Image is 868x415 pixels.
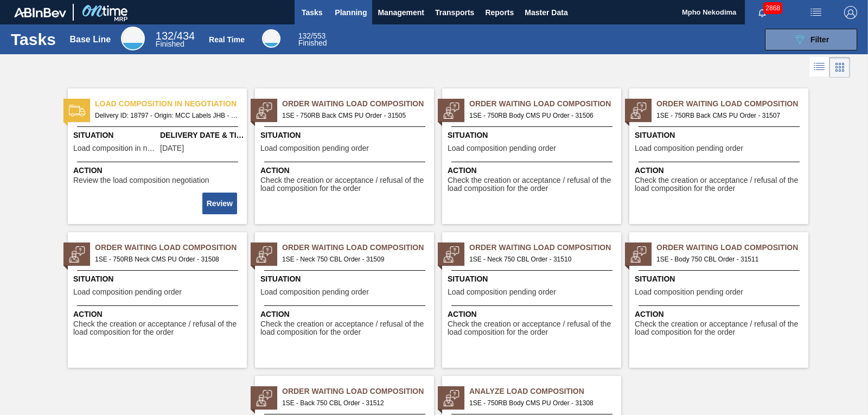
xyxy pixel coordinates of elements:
h1: Tasks [11,33,56,46]
span: Action [73,309,244,320]
span: Finished [156,40,184,48]
img: status [256,246,272,263]
span: 132 [298,31,311,40]
div: Base Line [121,27,145,50]
span: Load composition in negotiation [73,144,157,152]
span: Action [260,165,431,176]
span: Load composition pending order [635,288,743,296]
span: Situation [448,273,618,285]
div: Base Line [70,35,111,44]
span: 09/08/2025, [160,144,184,152]
img: status [443,390,459,406]
img: status [630,103,647,119]
span: Load composition pending order [260,144,369,152]
span: Analyze load composition [469,386,621,397]
span: Reports [485,6,514,19]
span: Situation [260,130,431,141]
img: status [443,103,459,119]
span: Order Waiting Load Composition [282,386,434,397]
img: TNhmsLtSVTkK8tSr43FrP2fwEKptu5GPRR3wAAAABJRU5ErkJggg== [14,8,66,17]
span: Check the creation or acceptance / refusal of the load composition for the order [635,320,806,337]
span: Order Waiting Load Composition [282,242,434,253]
div: Real Time [209,35,245,44]
span: Load composition pending order [260,288,369,296]
div: List Vision [809,57,829,78]
span: 1SE - Back 750 CBL Order - 31512 [282,397,425,409]
span: Load composition pending order [448,288,556,296]
span: 1SE - Neck 750 CBL Order - 31510 [469,253,612,265]
span: Situation [73,273,244,285]
span: / 434 [156,30,195,42]
span: Check the creation or acceptance / refusal of the load composition for the order [260,320,431,337]
span: Tasks [300,6,324,19]
span: Load composition pending order [73,288,182,296]
span: Action [260,309,431,320]
span: Review the load composition negotiation [73,176,209,184]
span: Master Data [525,6,567,19]
span: Action [448,309,618,320]
span: Check the creation or acceptance / refusal of the load composition for the order [73,320,244,337]
span: Check the creation or acceptance / refusal of the load composition for the order [448,176,618,193]
img: userActions [809,6,822,19]
span: Load composition in negotiation [95,98,247,110]
img: status [630,246,647,263]
span: / 553 [298,31,326,40]
button: Review [202,193,237,214]
span: Situation [448,130,618,141]
span: 1SE - 750RB Body CMS PU Order - 31506 [469,110,612,122]
span: Situation [73,130,157,141]
img: status [256,103,272,119]
span: Order Waiting Load Composition [95,242,247,253]
span: Delivery ID: 18797 - Origin: MCC Labels JHB - Destination: 1SE [95,110,238,122]
span: Situation [635,273,806,285]
img: status [69,103,85,119]
span: Delivery Date & Time [160,130,244,141]
span: Action [635,165,806,176]
img: status [69,246,85,263]
img: status [443,246,459,263]
div: Complete task: 2212589 [203,191,238,215]
div: Real Time [262,29,280,48]
span: 1SE - 750RB Neck CMS PU Order - 31508 [95,253,238,265]
span: Load composition pending order [635,144,743,152]
span: Order Waiting Load Composition [469,98,621,110]
div: Card Vision [829,57,850,78]
span: Transports [435,6,474,19]
span: Planning [335,6,367,19]
span: 1SE - 750RB Back CMS PU Order - 31507 [656,110,800,122]
span: 2868 [763,2,782,14]
span: Situation [260,273,431,285]
span: Order Waiting Load Composition [656,242,808,253]
span: Order Waiting Load Composition [469,242,621,253]
span: 1SE - 750RB Body CMS PU Order - 31308 [469,397,612,409]
span: Action [448,165,618,176]
button: Notifications [745,5,780,20]
span: Situation [635,130,806,141]
span: Order Waiting Load Composition [656,98,808,110]
span: 1SE - 750RB Back CMS PU Order - 31505 [282,110,425,122]
img: Logout [844,6,857,19]
span: Check the creation or acceptance / refusal of the load composition for the order [448,320,618,337]
span: 132 [156,30,174,42]
div: Base Line [156,31,195,48]
button: Filter [765,29,857,50]
span: 1SE - Neck 750 CBL Order - 31509 [282,253,425,265]
span: Check the creation or acceptance / refusal of the load composition for the order [260,176,431,193]
img: status [256,390,272,406]
span: Load composition pending order [448,144,556,152]
span: Finished [298,39,327,47]
span: Action [635,309,806,320]
span: 1SE - Body 750 CBL Order - 31511 [656,253,800,265]
span: Order Waiting Load Composition [282,98,434,110]
span: Action [73,165,244,176]
div: Real Time [298,33,327,47]
span: Management [378,6,424,19]
span: Filter [810,35,829,44]
span: Check the creation or acceptance / refusal of the load composition for the order [635,176,806,193]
